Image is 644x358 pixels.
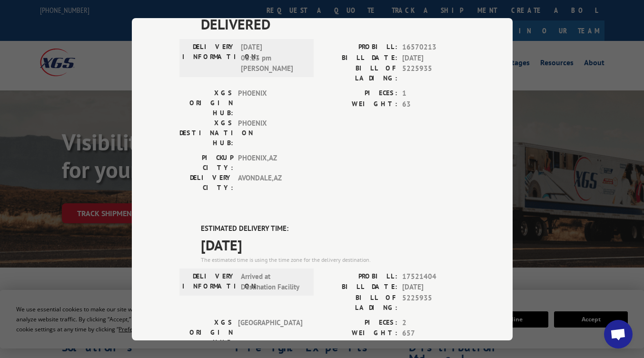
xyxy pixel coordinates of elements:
span: Arrived at Destination Facility [241,271,305,292]
label: XGS DESTINATION HUB: [179,118,233,148]
span: 1 [402,88,465,99]
span: 5225935 [402,63,465,83]
label: BILL OF LADING: [322,63,397,83]
label: WEIGHT: [322,99,397,109]
span: 5225935 [402,292,465,312]
label: PICKUP CITY: [179,153,233,173]
span: [DATE] [402,52,465,63]
div: Open chat [604,320,633,348]
span: [DATE] 06:23 pm [PERSON_NAME] [241,42,305,74]
span: AVONDALE , AZ [238,173,302,193]
span: PHOENIX [238,118,302,148]
label: WEIGHT: [322,328,397,339]
span: 657 [402,328,465,339]
label: BILL DATE: [322,282,397,293]
label: DELIVERY INFORMATION: [182,271,236,292]
span: [DATE] [201,234,465,255]
span: 17521404 [402,271,465,282]
label: BILL DATE: [322,52,397,63]
label: DELIVERY INFORMATION: [182,42,236,74]
span: [DATE] [402,282,465,293]
label: PIECES: [322,317,397,328]
span: PHOENIX , AZ [238,153,302,173]
span: 16570213 [402,42,465,53]
span: [GEOGRAPHIC_DATA] [238,317,302,347]
label: PIECES: [322,88,397,99]
span: 63 [402,99,465,109]
label: DELIVERY CITY: [179,173,233,193]
label: ESTIMATED DELIVERY TIME: [201,223,465,234]
div: The estimated time is using the time zone for the delivery destination. [201,255,465,264]
label: PROBILL: [322,42,397,53]
label: XGS ORIGIN HUB: [179,88,233,118]
span: DELIVERED [201,13,465,35]
label: BILL OF LADING: [322,292,397,312]
span: PHOENIX [238,88,302,118]
span: 2 [402,317,465,328]
label: XGS ORIGIN HUB: [179,317,233,347]
label: PROBILL: [322,271,397,282]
